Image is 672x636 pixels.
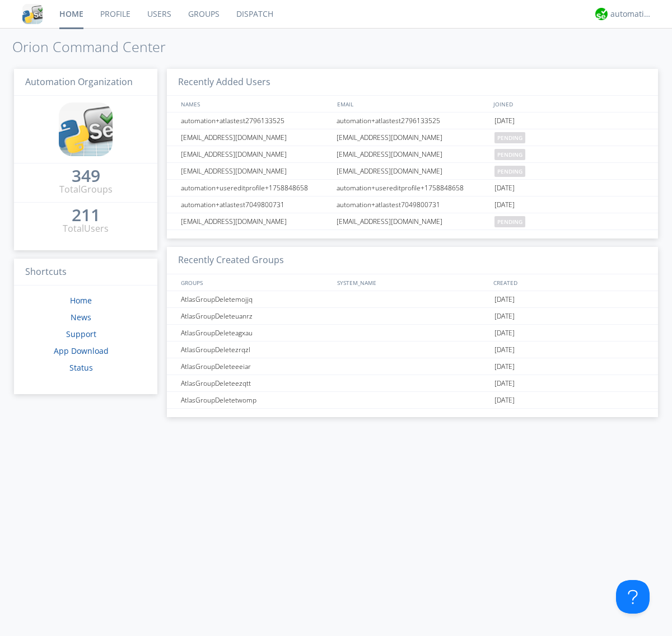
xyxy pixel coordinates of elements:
[63,222,109,235] div: Total Users
[167,392,658,409] a: AtlasGroupDeletetwomp[DATE]
[610,8,652,20] div: automation+atlas
[494,392,515,409] span: [DATE]
[66,329,96,339] a: Support
[334,129,492,146] div: [EMAIL_ADDRESS][DOMAIN_NAME]
[494,197,515,213] span: [DATE]
[494,216,525,227] span: pending
[178,113,333,129] div: automation+atlastest2796133525
[54,345,109,356] a: App Download
[167,325,658,342] a: AtlasGroupDeleteagxau[DATE]
[178,213,333,230] div: [EMAIL_ADDRESS][DOMAIN_NAME]
[167,342,658,358] a: AtlasGroupDeletezrqzl[DATE]
[334,146,492,162] div: [EMAIL_ADDRESS][DOMAIN_NAME]
[178,163,333,179] div: [EMAIL_ADDRESS][DOMAIN_NAME]
[167,197,658,213] a: automation+atlastest7049800731automation+atlastest7049800731[DATE]
[178,325,333,341] div: AtlasGroupDeleteagxau
[167,213,658,230] a: [EMAIL_ADDRESS][DOMAIN_NAME][EMAIL_ADDRESS][DOMAIN_NAME]pending
[178,96,332,112] div: NAMES
[167,146,658,163] a: [EMAIL_ADDRESS][DOMAIN_NAME][EMAIL_ADDRESS][DOMAIN_NAME]pending
[494,308,515,325] span: [DATE]
[14,259,157,286] h3: Shortcuts
[178,197,333,213] div: automation+atlastest7049800731
[178,129,333,146] div: [EMAIL_ADDRESS][DOMAIN_NAME]
[72,170,100,181] div: 349
[494,358,515,375] span: [DATE]
[167,308,658,325] a: AtlasGroupDeleteuanrz[DATE]
[334,113,492,129] div: automation+atlastest2796133525
[494,113,515,129] span: [DATE]
[167,113,658,129] a: automation+atlastest2796133525automation+atlastest2796133525[DATE]
[494,180,515,197] span: [DATE]
[178,358,333,375] div: AtlasGroupDeleteeeiar
[22,4,43,24] img: cddb5a64eb264b2086981ab96f4c1ba7
[616,580,650,614] iframe: Toggle Customer Support
[59,102,113,156] img: cddb5a64eb264b2086981ab96f4c1ba7
[167,358,658,375] a: AtlasGroupDeleteeeiar[DATE]
[167,247,658,274] h3: Recently Created Groups
[167,291,658,308] a: AtlasGroupDeletemojjq[DATE]
[494,342,515,358] span: [DATE]
[334,274,491,291] div: SYSTEM_NAME
[334,163,492,179] div: [EMAIL_ADDRESS][DOMAIN_NAME]
[491,96,647,112] div: JOINED
[494,132,525,143] span: pending
[72,209,100,221] div: 211
[167,69,658,96] h3: Recently Added Users
[494,325,515,342] span: [DATE]
[334,96,491,112] div: EMAIL
[178,342,333,358] div: AtlasGroupDeletezrqzl
[178,146,333,162] div: [EMAIL_ADDRESS][DOMAIN_NAME]
[178,375,333,391] div: AtlasGroupDeleteezqtt
[25,76,133,88] span: Automation Organization
[167,180,658,197] a: automation+usereditprofile+1758848658automation+usereditprofile+1758848658[DATE]
[178,308,333,324] div: AtlasGroupDeleteuanrz
[491,274,647,291] div: CREATED
[334,213,492,230] div: [EMAIL_ADDRESS][DOMAIN_NAME]
[71,312,91,322] a: News
[595,8,608,20] img: d2d01cd9b4174d08988066c6d424eccd
[178,291,333,307] div: AtlasGroupDeletemojjq
[167,129,658,146] a: [EMAIL_ADDRESS][DOMAIN_NAME][EMAIL_ADDRESS][DOMAIN_NAME]pending
[178,274,332,291] div: GROUPS
[494,149,525,160] span: pending
[167,163,658,180] a: [EMAIL_ADDRESS][DOMAIN_NAME][EMAIL_ADDRESS][DOMAIN_NAME]pending
[72,209,100,222] a: 211
[334,180,492,196] div: automation+usereditprofile+1758848658
[178,180,333,196] div: automation+usereditprofile+1758848658
[494,291,515,308] span: [DATE]
[178,392,333,408] div: AtlasGroupDeletetwomp
[72,170,100,183] a: 349
[59,183,113,196] div: Total Groups
[334,197,492,213] div: automation+atlastest7049800731
[167,375,658,392] a: AtlasGroupDeleteezqtt[DATE]
[70,295,92,306] a: Home
[69,362,93,373] a: Status
[494,166,525,177] span: pending
[494,375,515,392] span: [DATE]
